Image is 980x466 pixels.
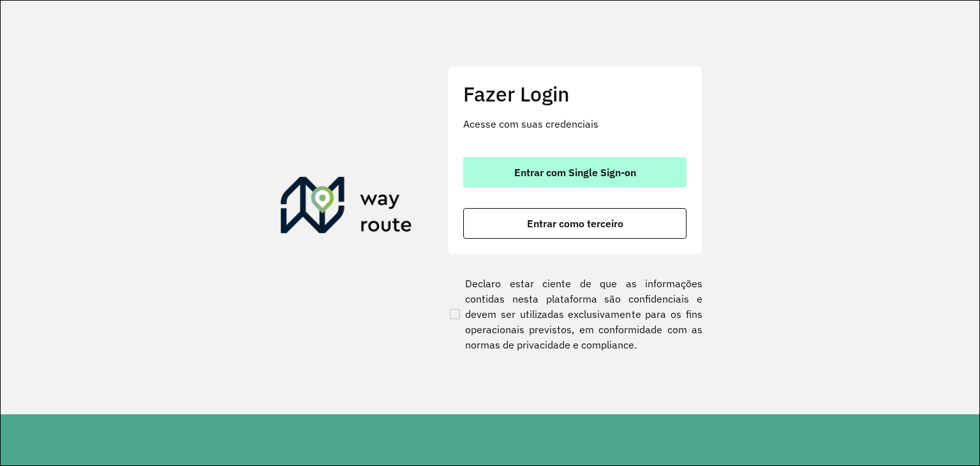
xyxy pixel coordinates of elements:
h2: Fazer Login [463,82,687,106]
span: Entrar como terceiro [527,218,623,229]
span: Entrar com Single Sign-on [514,167,636,177]
button: button [463,208,687,239]
label: Declaro estar ciente de que as informações contidas nesta plataforma são confidenciais e devem se... [447,276,702,352]
p: Acesse com suas credenciais [463,116,687,132]
button: button [463,157,687,188]
img: Roteirizador AmbevTech [281,177,412,238]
